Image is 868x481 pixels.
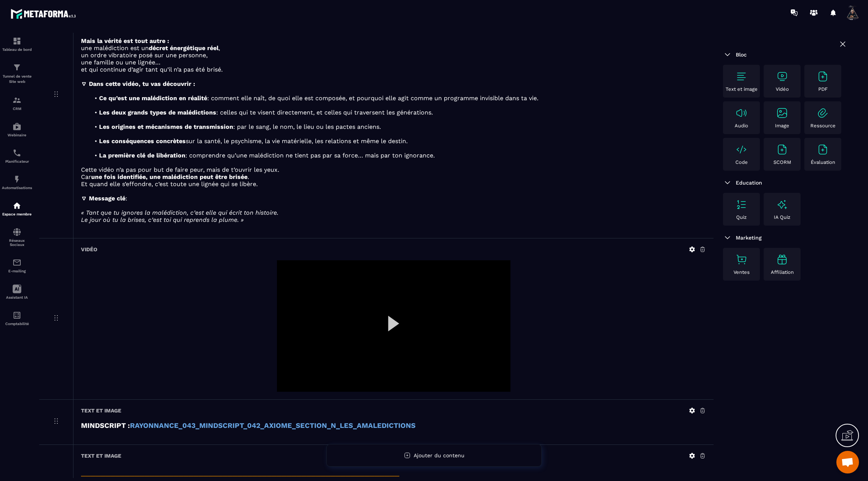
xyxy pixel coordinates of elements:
[735,159,748,165] p: Code
[149,44,219,52] strong: décret énergétique réel
[81,37,169,44] strong: Mais la vérité est tout autre :
[775,123,789,128] p: Image
[414,452,465,458] span: Ajouter du contenu
[736,214,747,220] p: Quiz
[81,173,91,180] span: Car
[12,96,21,105] img: formation
[91,173,248,180] strong: une fois identifiée, une malédiction peut être brisée
[2,186,32,190] p: Automatisations
[776,107,788,119] img: text-image no-wrap
[776,70,788,82] img: text-image no-wrap
[2,305,32,331] a: accountantaccountantComptabilité
[12,311,21,320] img: accountant
[81,216,244,223] em: Le jour où tu la brises, c’est toi qui reprends la plume. »
[735,70,747,82] img: text-image no-wrap
[776,199,788,211] img: text-image
[817,70,829,82] img: text-image no-wrap
[2,279,32,305] a: Assistant IA
[2,133,32,137] p: Webinaire
[186,137,408,145] span: sur la santé, le psychisme, la vie matérielle, les relations et même le destin.
[2,107,32,111] p: CRM
[12,228,21,237] img: social-network
[130,421,416,430] a: RAYONNANCE_043_MINDSCRIPT_042_AXIOME_SECTION_N_LES_AMALEDICTIONS
[735,253,747,266] img: text-image no-wrap
[2,90,32,116] a: formationformationCRM
[89,195,125,202] strong: Message clé
[2,322,32,326] p: Comptabilité
[99,109,216,116] strong: Les deux grands types de malédictions
[2,238,32,247] p: Réseaux Sociaux
[12,122,21,131] img: automations
[248,173,249,180] span: .
[233,123,381,130] span: : par le sang, le nom, le lieu ou les pactes anciens.
[726,86,758,92] p: Text et image
[2,57,32,90] a: formationformationTunnel de vente Site web
[81,66,706,73] p: et qui continue d’agir tant qu’il n’a pas été brisé.
[81,52,706,59] p: un ordre vibratoire posé sur une personne,
[81,80,195,87] strong: 🜄 Dans cette vidéo, tu vas découvrir :
[836,451,859,473] div: Ouvrir le chat
[771,269,794,275] p: Affiliation
[81,166,279,173] span: Cette vidéo n’a pas pour but de faire peur, mais de t’ouvrir les yeux.
[219,44,220,52] span: ,
[2,195,32,222] a: automationsautomationsEspace membre
[734,269,750,275] p: Ventes
[818,86,828,92] p: PDF
[776,144,788,156] img: text-image no-wrap
[81,209,278,216] em: « Tant que tu ignores la malédiction, c’est elle qui écrit ton histoire.
[773,159,791,165] p: SCORM
[81,180,706,188] p: Et quand elle s’effondre, c’est toute une lignée qui se libère.
[12,148,21,157] img: scheduler
[99,137,186,145] strong: Les conséquences concrètes
[81,246,97,252] h6: Vidéo
[2,252,32,279] a: emailemailE-mailing
[12,201,21,210] img: automations
[776,86,789,92] p: Vidéo
[2,222,32,252] a: social-networksocial-networkRéseaux Sociaux
[774,214,790,220] p: IA Quiz
[81,44,706,52] p: une malédiction est un
[2,169,32,195] a: automationsautomationsAutomatisations
[723,233,732,242] img: arrow-down
[2,269,32,273] p: E-mailing
[736,180,762,186] span: Education
[2,31,32,57] a: formationformationTableau de bord
[99,123,233,130] strong: Les origines et mécanismes de transmission
[99,95,207,102] strong: Ce qu’est une malédiction en réalité
[12,37,21,46] img: formation
[2,47,32,52] p: Tableau de bord
[185,152,435,159] span: : comprendre qu’une malédiction ne tient pas par sa force… mais par ton ignorance.
[81,59,706,66] p: une famille ou une lignée…
[736,52,747,58] span: Bloc
[735,123,748,128] p: Audio
[81,453,121,459] h6: Text et image
[2,212,32,216] p: Espace membre
[810,123,836,128] p: Ressource
[723,50,732,59] img: arrow-down
[2,295,32,299] p: Assistant IA
[2,143,32,169] a: schedulerschedulerPlanificateur
[81,408,121,414] h6: Text et image
[735,107,747,119] img: text-image no-wrap
[723,178,732,187] img: arrow-down
[81,195,87,202] strong: 🜄
[207,95,538,102] span: : comment elle naît, de quoi elle est composée, et pourquoi elle agit comme un programme invisibl...
[735,144,747,156] img: text-image no-wrap
[2,159,32,163] p: Planificateur
[811,159,835,165] p: Évaluation
[11,7,78,21] img: logo
[817,144,829,156] img: text-image no-wrap
[81,467,399,477] span: _________________________________________________________________
[735,199,747,211] img: text-image no-wrap
[99,152,185,159] strong: La première clé de libération
[125,195,127,202] span: :
[81,421,130,430] strong: MINDSCRIPT :
[12,258,21,267] img: email
[12,175,21,184] img: automations
[817,107,829,119] img: text-image no-wrap
[2,74,32,84] p: Tunnel de vente Site web
[736,235,762,241] span: Marketing
[2,116,32,143] a: automationsautomationsWebinaire
[12,63,21,72] img: formation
